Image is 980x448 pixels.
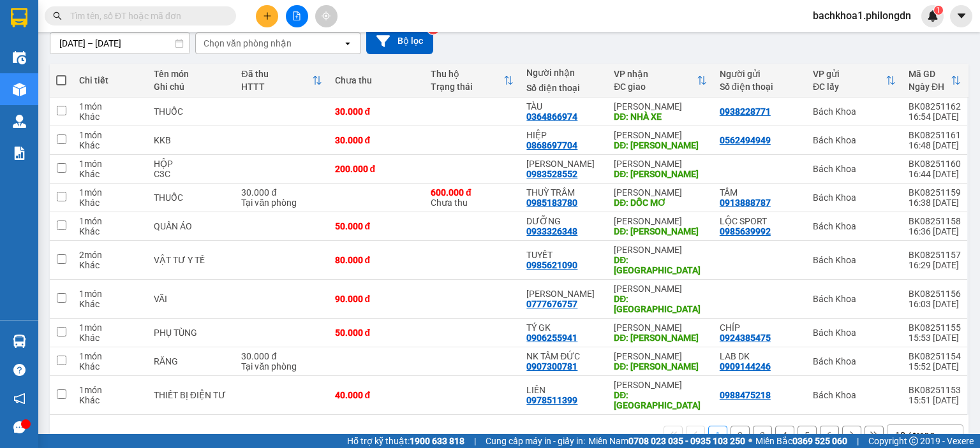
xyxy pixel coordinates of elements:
div: DĐ: BẠCH LÂM [614,140,707,150]
div: LIÊN [526,385,601,395]
input: Select a date range. [50,33,189,54]
div: HIỆP [526,130,601,140]
div: DƯỠNG [526,216,601,226]
div: DĐ: NHÀ XE [614,112,707,122]
div: VP nhận [614,69,697,79]
th: Toggle SortBy [235,64,328,98]
th: Toggle SortBy [902,64,967,98]
div: 16:36 [DATE] [909,226,961,236]
th: Toggle SortBy [607,64,713,98]
div: Khác [79,395,141,405]
div: [PERSON_NAME] [614,351,707,361]
div: 1 món [79,159,141,169]
button: 2 [731,426,750,445]
th: Toggle SortBy [424,64,520,98]
div: 16:48 [DATE] [909,140,961,150]
div: BK08251155 [909,322,961,333]
button: Bộ lọc [366,28,433,54]
div: 1 món [79,385,141,395]
strong: 0369 525 060 [792,436,847,446]
div: LAB DK [720,351,800,361]
span: Miền Nam [588,434,745,448]
div: Bách Khoa [813,390,896,400]
div: [PERSON_NAME] [614,284,707,294]
div: Trạng thái [431,82,503,92]
div: Bách Khoa [813,106,896,117]
div: Số điện thoại [526,83,601,93]
div: 15:53 [DATE] [909,333,961,343]
div: 0983528552 [526,169,577,179]
th: Toggle SortBy [806,64,902,98]
div: Ngày ĐH [909,82,951,92]
strong: 0708 023 035 - 0935 103 250 [628,436,745,446]
span: caret-down [956,10,967,22]
div: Bách Khoa [813,356,896,366]
span: file-add [292,11,301,20]
div: 16:29 [DATE] [909,260,961,270]
div: 10 / trang [895,429,935,442]
div: Khác [79,226,141,236]
button: caret-down [950,5,972,27]
div: 200.000 đ [335,164,418,174]
div: 30.000 đ [241,187,322,198]
svg: open [945,430,955,440]
div: HỘP [154,159,229,169]
div: Người gửi [720,69,800,79]
div: DĐ: VÕ DÕNG [614,333,707,343]
button: 3 [753,426,772,445]
div: 0978511399 [526,395,577,405]
div: [PERSON_NAME] [614,216,707,226]
div: 0933326348 [526,226,577,236]
div: DĐ: NINH PHÁT [614,361,707,372]
img: logo-vxr [11,8,27,27]
div: 30.000 đ [335,135,418,145]
div: [PERSON_NAME] [614,101,707,112]
div: Bách Khoa [813,255,896,265]
span: bachkhoa1.philongdn [803,8,921,24]
div: 1 món [79,322,141,333]
div: TÀU [526,101,601,112]
button: aim [315,5,338,27]
div: DĐ: THANH SƠN [614,294,707,314]
div: Khác [79,198,141,208]
div: Khác [79,260,141,270]
div: HTTT [241,82,311,92]
button: 4 [775,426,794,445]
div: Đã thu [241,69,311,79]
button: plus [256,5,278,27]
div: THUỐC [154,106,229,117]
div: BK08251157 [909,250,961,260]
span: Cung cấp máy in - giấy in: [486,434,585,448]
div: KKB [154,135,229,145]
div: 1 món [79,187,141,198]
div: Tên món [154,69,229,79]
img: icon-new-feature [927,10,939,22]
div: 0924385475 [720,333,771,343]
span: notification [13,393,26,405]
div: 0988475218 [720,390,771,400]
div: Bách Khoa [813,135,896,145]
div: 30.000 đ [335,106,418,117]
img: warehouse-icon [13,51,26,64]
div: DĐ: DỐC MƠ [614,198,707,208]
div: 15:51 [DATE] [909,395,961,405]
div: VẬT TƯ Y TẾ [154,255,229,265]
div: C3C [154,169,229,179]
div: Thu hộ [431,69,503,79]
div: 0909144246 [720,361,771,372]
div: 1 món [79,101,141,112]
img: warehouse-icon [13,83,26,96]
div: RĂNG [154,356,229,366]
strong: 1900 633 818 [410,436,464,446]
div: 600.000 đ [431,187,514,198]
div: DĐ: THANH SƠN [614,255,707,275]
div: [PERSON_NAME] [614,187,707,198]
div: PHỤ TÙNG [154,328,229,338]
span: plus [263,11,272,20]
div: Bách Khoa [813,164,896,174]
div: Khác [79,299,141,309]
div: 0364866974 [526,112,577,122]
span: message [13,421,26,433]
div: THIẾT BỊ ĐIỆN TƯ [154,390,229,400]
div: LỘC SPORT [720,216,800,226]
